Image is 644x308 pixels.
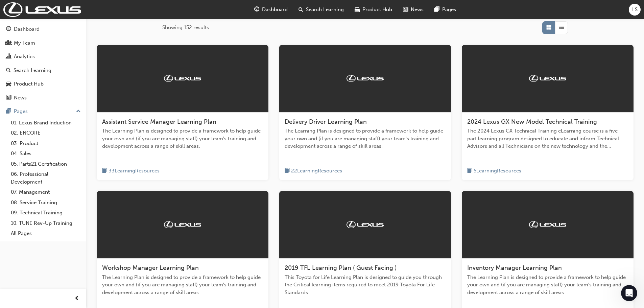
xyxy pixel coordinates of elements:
span: Pages [442,6,456,14]
a: guage-iconDashboard [249,3,293,17]
a: 04. Sales [8,148,84,159]
span: car-icon [355,5,360,14]
span: search-icon [299,5,303,14]
span: Assistant Service Manager Learning Plan [102,118,216,125]
span: 22 Learning Resources [291,167,342,175]
span: News [411,6,424,14]
div: Search Learning [14,67,51,74]
span: book-icon [467,167,472,175]
a: 07. Management [8,187,84,197]
button: DashboardMy TeamAnalyticsSearch LearningProduct HubNews [3,22,84,105]
span: Grid [546,24,551,31]
span: The Learning Plan is designed to provide a framework to help guide your own and (if you are manag... [285,127,446,150]
div: Dashboard [14,25,40,33]
span: 2024 Lexus GX New Model Technical Training [467,118,597,125]
span: 33 Learning Resources [109,167,160,175]
button: LS [629,4,641,16]
span: pages-icon [6,109,11,115]
span: news-icon [6,95,11,101]
a: 10. TUNE Rev-Up Training [8,218,84,229]
span: This Toyota for Life Learning Plan is designed to guide you through the Critical learning items r... [285,274,446,297]
a: car-iconProduct Hub [349,3,398,17]
span: Workshop Manager Learning Plan [102,264,199,271]
a: 05. Parts21 Certification [8,159,84,169]
span: 2019 TFL Learning Plan ( Guest Facing ) [285,264,397,271]
span: Showing 152 results [162,24,209,31]
span: The Learning Plan is designed to provide a framework to help guide your own and (if you are manag... [102,127,263,150]
img: Trak [529,221,566,228]
a: Product Hub [3,78,84,90]
img: Trak [347,221,384,228]
span: The Learning Plan is designed to provide a framework to help guide your own and (if you are manag... [102,274,263,297]
img: Trak [529,75,566,82]
a: All Pages [8,228,84,239]
iframe: Intercom live chat [621,285,637,301]
span: The Learning Plan is designed to provide a framework to help guide your own and (if you are manag... [467,274,628,297]
span: Product Hub [362,6,392,14]
span: Dashboard [262,6,288,14]
img: Trak [164,221,201,228]
a: 06. Professional Development [8,169,84,187]
a: 01. Lexus Brand Induction [8,118,84,128]
span: Search Learning [306,6,344,14]
a: Trak2024 Lexus GX New Model Technical TrainingThe 2024 Lexus GX Technical Training eLearning cour... [462,45,634,181]
a: 08. Service Training [8,197,84,208]
button: Pages [3,105,84,118]
button: book-icon33LearningResources [102,167,160,175]
a: News [3,92,84,104]
img: Trak [3,2,81,17]
a: Dashboard [3,23,84,35]
button: book-icon5LearningResources [467,167,521,175]
span: Delivery Driver Learning Plan [285,118,367,125]
a: 09. Technical Training [8,208,84,218]
div: Analytics [14,53,35,61]
a: Analytics [3,50,84,63]
span: guage-icon [254,5,259,14]
span: prev-icon [74,294,79,303]
span: pages-icon [434,5,439,14]
a: search-iconSearch Learning [293,3,349,17]
a: Search Learning [3,64,84,77]
span: 5 Learning Resources [474,167,521,175]
span: news-icon [403,5,408,14]
div: News [14,94,27,102]
button: book-icon22LearningResources [285,167,342,175]
img: Trak [164,75,201,82]
span: LS [632,6,638,14]
a: 02. ENCORE [8,128,84,138]
span: List [559,24,564,31]
span: book-icon [102,167,107,175]
span: people-icon [6,40,11,46]
div: My Team [14,39,35,47]
span: book-icon [285,167,290,175]
a: news-iconNews [398,3,429,17]
span: guage-icon [6,26,11,32]
a: pages-iconPages [429,3,461,17]
a: My Team [3,37,84,49]
span: Inventory Manager Learning Plan [467,264,562,271]
span: search-icon [6,68,11,74]
div: Pages [14,108,28,115]
div: Product Hub [14,80,44,88]
a: TrakDelivery Driver Learning PlanThe Learning Plan is designed to provide a framework to help gui... [279,45,451,181]
span: up-icon [76,107,81,116]
a: 03. Product [8,138,84,149]
a: TrakAssistant Service Manager Learning PlanThe Learning Plan is designed to provide a framework t... [97,45,268,181]
span: chart-icon [6,54,11,60]
span: The 2024 Lexus GX Technical Training eLearning course is a five-part learning program designed to... [467,127,628,150]
span: car-icon [6,81,11,87]
img: Trak [347,75,384,82]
